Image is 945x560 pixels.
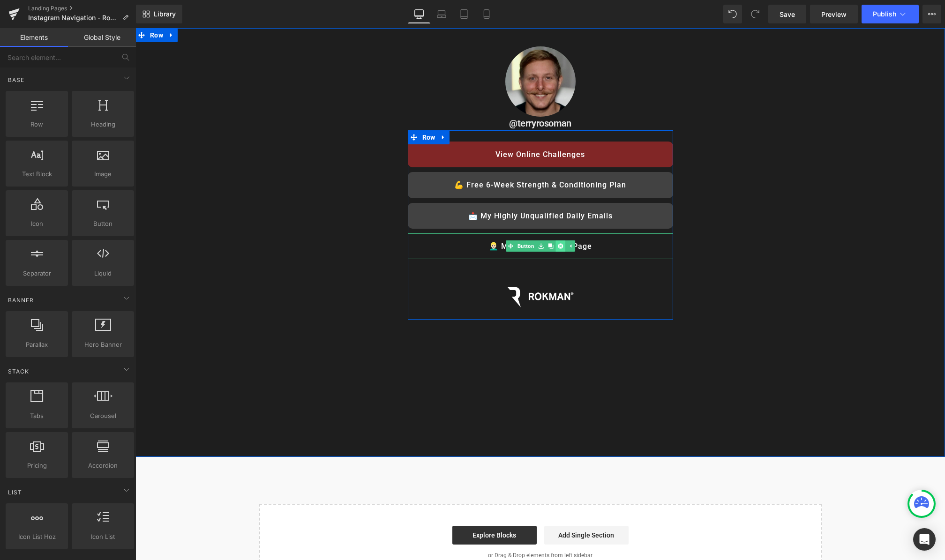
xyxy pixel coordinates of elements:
[409,498,493,516] a: Add Single Section
[7,367,30,376] span: Stack
[75,340,131,350] span: Hero Banner
[8,169,65,179] span: Text Block
[285,102,302,116] span: Row
[272,144,538,170] a: 💪 Free 6-Week Strength & Conditioning plan
[8,119,65,129] span: Row
[8,461,65,470] span: Pricing
[723,5,742,23] button: Undo
[8,411,65,421] span: Tabs
[821,9,847,19] span: Preview
[380,212,400,224] span: Button
[154,10,176,18] span: Library
[410,212,420,224] a: Clone Element
[317,498,401,516] a: Explore Blocks
[353,214,457,223] span: 👱🏻‍♂️ My Athlete Profile Page
[272,89,538,102] h3: @terryrosoman
[75,169,131,179] span: Image
[453,5,475,23] a: Tablet
[139,524,671,530] p: or Drag & Drop elements from left sidebar
[7,75,25,84] span: Base
[873,10,896,18] span: Publish
[135,28,945,560] iframe: To enrich screen reader interactions, please activate Accessibility in Grammarly extension settings
[7,488,23,497] span: List
[475,5,498,23] a: Mobile
[8,532,65,542] span: Icon List Hoz
[302,102,314,116] a: Expand / Collapse
[272,175,538,201] a: 📩 My Highly Unqualified Daily Emails
[430,212,440,224] a: Expand / Collapse
[8,219,65,229] span: Icon
[136,5,182,23] a: New Library
[8,269,65,278] span: Separator
[430,5,453,23] a: Laptop
[7,296,35,305] span: Banner
[913,528,936,551] div: Open Intercom Messenger
[272,113,538,139] a: View Online Challenges
[862,5,919,23] button: Publish
[75,119,131,129] span: Heading
[810,5,858,23] a: Preview
[922,5,941,23] button: More
[28,14,118,22] span: Instagram Navigation - Rokman
[28,5,136,12] a: Landing Pages
[360,122,450,131] span: View Online Challenges
[75,461,131,470] span: Accordion
[780,9,795,19] span: Save
[8,340,65,350] span: Parallax
[75,269,131,278] span: Liquid
[746,5,765,23] button: Redo
[75,411,131,421] span: Carousel
[68,28,136,47] a: Global Style
[75,532,131,542] span: Icon List
[408,5,430,23] a: Desktop
[75,219,131,229] span: Button
[420,212,430,224] a: Delete Element
[400,212,410,224] a: Save element
[319,152,491,161] span: 💪 Free 6-Week Strength & Conditioning plan
[333,183,477,192] span: 📩 My Highly Unqualified Daily Emails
